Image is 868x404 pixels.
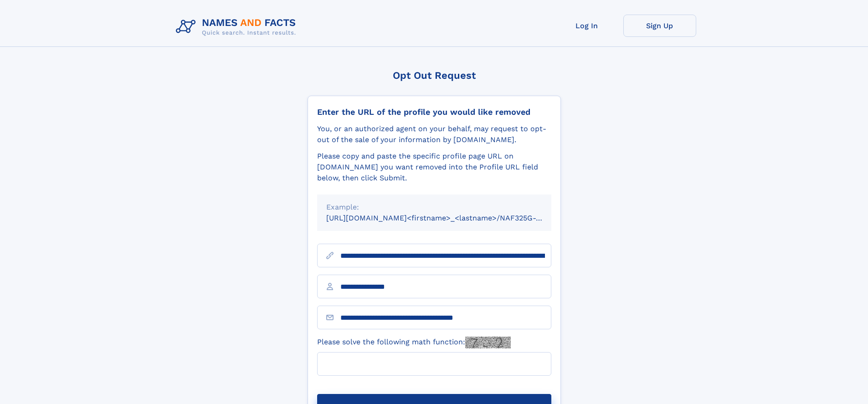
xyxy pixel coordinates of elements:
[317,337,511,348] label: Please solve the following math function:
[317,123,551,145] div: You, or an authorized agent on your behalf, may request to opt-out of the sale of your informatio...
[623,15,696,37] a: Sign Up
[317,151,551,184] div: Please copy and paste the specific profile page URL on [DOMAIN_NAME] you want removed into the Pr...
[326,202,542,213] div: Example:
[308,70,561,81] div: Opt Out Request
[172,15,303,39] img: Logo Names and Facts
[326,214,569,222] small: [URL][DOMAIN_NAME]<firstname>_<lastname>/NAF325G-xxxxxxxx
[550,15,623,37] a: Log In
[317,107,551,117] div: Enter the URL of the profile you would like removed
